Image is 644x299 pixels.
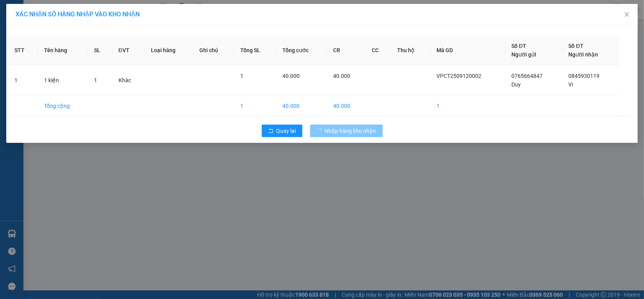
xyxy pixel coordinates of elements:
th: ĐVT [112,35,145,65]
span: close [624,11,630,18]
th: Thu hộ [391,35,431,65]
button: Nhập hàng kho nhận [310,125,383,137]
th: Ghi chú [193,35,234,65]
span: 40.000 [333,73,350,79]
th: Loại hàng [145,35,193,65]
td: 40.000 [327,95,365,117]
span: Nhập hàng kho nhận [325,127,376,135]
span: Vi [569,81,573,88]
button: rollbackQuay lại [262,125,302,137]
td: Khác [112,65,145,95]
td: Tổng cộng [38,95,88,117]
span: phone [4,58,10,64]
th: Tổng cước [276,35,326,65]
td: 1 [8,65,38,95]
td: 1 kiện [38,65,88,95]
span: environment [45,19,51,25]
span: 0765664847 [511,73,543,79]
span: Người nhận [569,51,598,58]
span: 1 [240,73,243,79]
span: rollback [268,128,273,134]
span: VPCT2509120002 [436,73,481,79]
span: 40.000 [282,73,300,79]
span: 0845930119 [569,73,600,79]
span: Số ĐT [569,43,584,49]
th: Tổng SL [234,35,276,65]
td: 1 [234,95,276,117]
li: E11, Đường số 8, Khu dân cư Nông [GEOGRAPHIC_DATA], Kv.[GEOGRAPHIC_DATA], [GEOGRAPHIC_DATA] [4,17,149,56]
span: Người gửi [511,51,536,58]
th: STT [8,35,38,65]
b: [PERSON_NAME] [45,5,110,15]
th: SL [88,35,112,65]
th: Mã GD [430,35,505,65]
th: CC [365,35,391,65]
span: XÁC NHẬN SỐ HÀNG NHẬP VÀO KHO NHẬN [16,11,140,18]
span: 1 [94,77,97,83]
span: loading [316,128,325,134]
button: Close [616,4,638,26]
td: 1 [430,95,505,117]
td: 40.000 [276,95,326,117]
th: CR [327,35,365,65]
img: logo.jpg [4,4,43,42]
span: Số ĐT [511,43,526,49]
span: Duy [511,81,521,88]
span: Quay lại [277,127,296,135]
li: 1900 8181 [4,56,149,66]
th: Tên hàng [38,35,88,65]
